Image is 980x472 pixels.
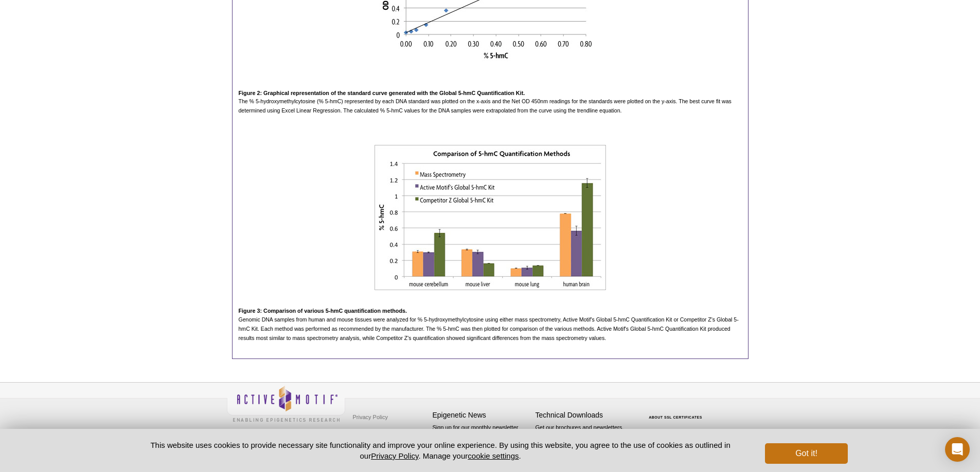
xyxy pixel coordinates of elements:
[649,416,702,419] a: ABOUT SSL CERTIFICATES
[638,401,716,423] table: Click to Verify - This site chose Symantec SSL for secure e-commerce and confidential communicati...
[239,85,742,97] h4: Figure 2: Graphical representation of the standard curve generated with the Global 5-hmC Quantifi...
[227,383,345,424] img: Active Motif,
[433,423,530,458] p: Sign up for our monthly newsletter highlighting recent publications in the field of epigenetics.
[375,145,606,290] img: Comparison of 5-hmC Quantification Methods
[239,98,732,114] span: The % 5-hydroxymethylcytosine (% 5-hmC) represented by each DNA standard was plotted on the x-axi...
[945,437,970,462] div: Open Intercom Messenger
[350,425,404,440] a: Terms & Conditions
[350,409,390,425] a: Privacy Policy
[371,451,418,460] a: Privacy Policy
[239,303,742,314] h4: Figure 3: Comparison of various 5-hmC quantification methods.
[433,411,530,420] h4: Epigenetic News
[468,451,519,460] button: cookie settings
[536,411,633,420] h4: Technical Downloads
[239,316,739,341] span: Genomic DNA samples from human and mouse tissues were analyzed for % 5-hydroxymethylcytosine usin...
[536,423,633,449] p: Get our brochures and newsletters, or request them by mail.
[133,440,749,461] p: This website uses cookies to provide necessary site functionality and improve your online experie...
[765,443,847,464] button: Got it!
